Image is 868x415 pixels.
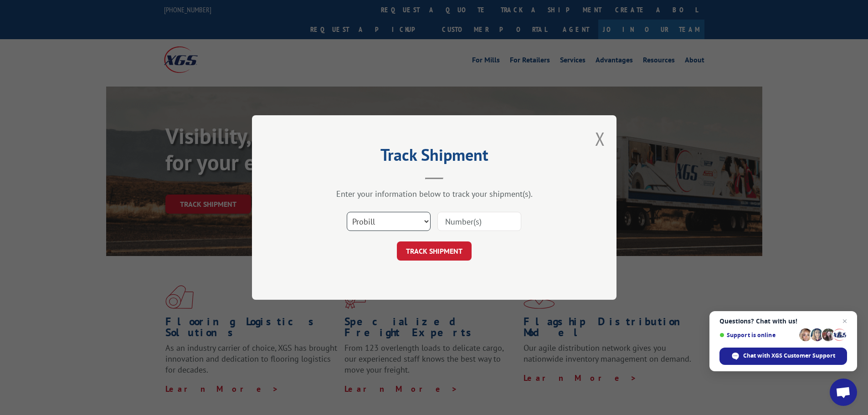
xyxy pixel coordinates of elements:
[719,332,796,338] span: Support is online
[298,149,571,166] h2: Track Shipment
[830,379,857,406] div: Open chat
[719,348,847,365] div: Chat with XGS Customer Support
[298,189,571,199] div: Enter your information below to track your shipment(s).
[437,212,521,231] input: Number(s)
[839,316,850,327] span: Close chat
[719,318,847,325] span: Questions? Chat with us!
[595,127,605,151] button: Close modal
[743,352,835,360] span: Chat with XGS Customer Support
[397,241,472,261] button: TRACK SHIPMENT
